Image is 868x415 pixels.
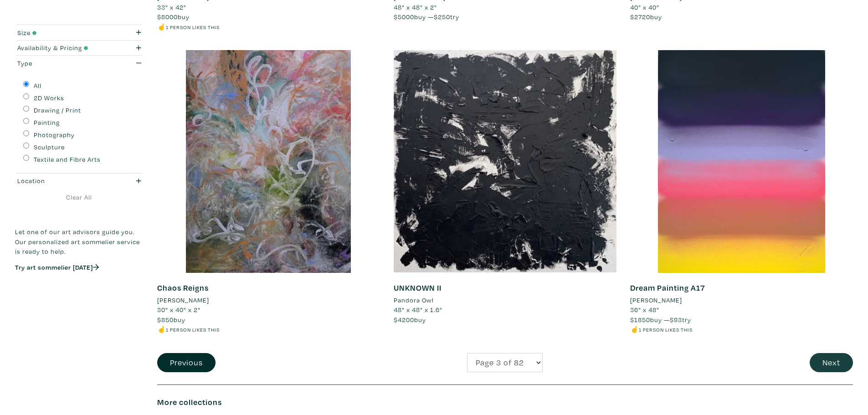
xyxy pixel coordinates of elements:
button: Size [15,25,144,40]
li: ☝️ [157,324,380,334]
label: Drawing / Print [34,105,81,115]
label: Textile and Fibre Arts [34,154,101,164]
span: buy [157,315,185,324]
button: Type [15,56,144,71]
a: Try art sommelier [DATE] [15,263,99,272]
label: Sculpture [34,142,65,152]
a: [PERSON_NAME] [157,295,380,305]
span: $850 [157,315,174,324]
iframe: Customer reviews powered by Trustpilot [15,281,144,300]
span: buy — try [630,315,691,324]
span: 48" x 48" x 1.6" [394,305,442,314]
label: 2D Works [34,93,64,103]
span: buy [157,12,190,21]
span: 33" x 42" [157,3,186,11]
label: Painting [34,118,60,128]
span: $8000 [157,12,178,21]
a: Chaos Reigns [157,282,209,293]
label: All [34,81,41,91]
li: [PERSON_NAME] [630,295,682,305]
li: Pandora Owl [394,295,434,305]
div: Location [17,176,107,186]
span: $1850 [630,315,650,324]
a: Clear All [15,192,144,202]
small: 1 person likes this [639,326,693,333]
span: buy — try [394,12,459,21]
small: 1 person likes this [166,326,220,333]
a: Dream Painting A17 [630,282,705,293]
button: Availability & Pricing [15,41,144,56]
li: [PERSON_NAME] [157,295,209,305]
span: 30" x 40" x 2" [157,305,200,314]
a: Pandora Owl [394,295,616,305]
li: ☝️ [630,324,853,334]
button: Previous [157,353,216,373]
span: $4200 [394,315,414,324]
span: 48" x 48" x 2" [394,3,437,11]
div: Size [17,28,107,38]
span: buy [630,12,662,21]
span: 40" x 40" [630,3,659,11]
li: ☝️ [157,22,380,32]
span: $250 [434,12,450,21]
span: $2720 [630,12,650,21]
div: Availability & Pricing [17,43,107,53]
button: Next [810,353,853,373]
small: 1 person likes this [166,24,220,31]
p: Let one of our art advisors guide you. Our personalized art sommelier service is ready to help. [15,227,144,256]
span: $5000 [394,12,414,21]
label: Photography [34,130,75,140]
a: [PERSON_NAME] [630,295,853,305]
div: Type [17,58,107,68]
h6: More collections [157,397,853,407]
span: 36" x 48" [630,305,659,314]
a: UNKNOWN II [394,282,442,293]
span: $93 [670,315,682,324]
span: buy [394,315,426,324]
button: Location [15,174,144,189]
